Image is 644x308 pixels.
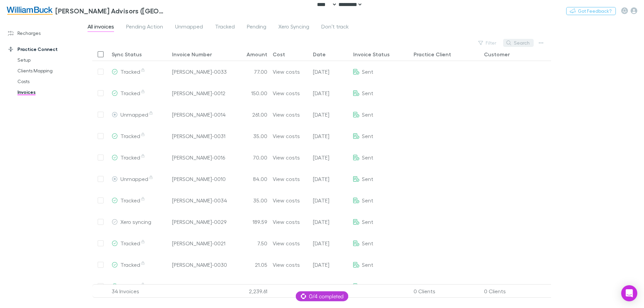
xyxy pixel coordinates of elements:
div: Invoice Status [353,51,390,58]
span: Don’t track [321,23,349,32]
span: Sent [362,154,373,161]
div: 87.00 [230,275,270,297]
a: View costs [273,211,300,232]
div: 2,239.61 [230,285,270,298]
a: [PERSON_NAME]-0029 [172,211,227,232]
span: Sent [362,90,373,96]
div: Date [313,51,326,58]
a: View costs [273,275,300,297]
span: Tracked [120,261,146,268]
a: [PERSON_NAME]-0031 [172,125,225,146]
span: Tracked [120,283,146,289]
div: 35.00 [230,190,270,211]
span: Tracked [215,23,235,32]
span: All invoices [88,23,114,32]
a: View costs [273,254,300,275]
h3: [PERSON_NAME] Advisors ([GEOGRAPHIC_DATA]) Pty Ltd [55,7,166,15]
div: 0 Clients [481,285,552,298]
a: [PERSON_NAME]-0033 [172,61,227,82]
span: Sent [362,111,373,118]
div: Practice Client [414,51,451,58]
div: 150.00 [230,82,270,104]
div: 30 Jul 2025 [310,233,351,254]
span: Sent [362,68,373,75]
span: Sent [362,219,373,225]
div: 30 Jul 2025 [310,275,351,297]
div: 7.50 [230,233,270,254]
a: Recharges [1,28,91,39]
div: 29 Aug 2025 [310,125,351,147]
div: View costs [273,233,300,254]
div: 21.05 [230,254,270,275]
a: [PERSON_NAME]-0030 [172,254,227,275]
div: 30 Jun 2025 [310,104,351,125]
a: View costs [273,168,300,189]
a: [PERSON_NAME] Advisors ([GEOGRAPHIC_DATA]) Pty Ltd [3,3,170,19]
button: Filter [475,39,500,47]
span: Sent [362,283,373,289]
span: Tracked [120,90,146,96]
span: Pending Action [126,23,163,32]
a: Costs [11,76,91,87]
div: 30 Jun 2025 [310,168,351,190]
div: 35.00 [230,125,270,147]
div: Sync Status [112,51,142,58]
span: Tracked [120,240,146,246]
button: Got Feedback? [566,7,616,15]
a: [PERSON_NAME]-0034 [172,190,227,211]
div: 261.00 [230,104,270,125]
div: 29 Aug 2025 [310,254,351,275]
span: Sent [362,176,373,182]
a: View costs [273,104,300,125]
a: View costs [273,147,300,168]
a: Practice Connect [1,44,91,55]
span: Tracked [120,154,146,161]
div: 29 Aug 2025 [310,61,351,82]
div: Amount [247,51,267,58]
a: [PERSON_NAME]-0021 [172,233,225,254]
a: View costs [273,125,300,146]
div: Cost [273,51,285,58]
a: View costs [273,190,300,211]
div: 30 Jul 2025 [310,147,351,168]
span: Tracked [120,68,146,75]
a: View costs [273,82,300,104]
span: Unmapped [120,176,154,182]
a: [PERSON_NAME]-0014 [172,104,226,125]
div: Customer [484,51,510,58]
a: Invoices [11,87,91,98]
div: 189.59 [230,211,270,233]
span: Unmapped [120,111,154,118]
div: 84.00 [230,168,270,190]
span: Sent [362,261,373,268]
span: Unmapped [175,23,203,32]
div: Open Intercom Messenger [621,285,637,301]
div: 77.00 [230,61,270,82]
span: Tracked [120,197,146,203]
div: [PERSON_NAME]-0012 [172,82,225,104]
span: Sent [362,240,373,246]
div: View costs [273,61,300,82]
span: Sent [362,197,373,203]
span: Sent [362,133,373,139]
span: Tracked [120,133,146,139]
div: 70.00 [230,147,270,168]
a: [PERSON_NAME]-0010 [172,168,226,189]
a: [PERSON_NAME]-0016 [172,147,225,168]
